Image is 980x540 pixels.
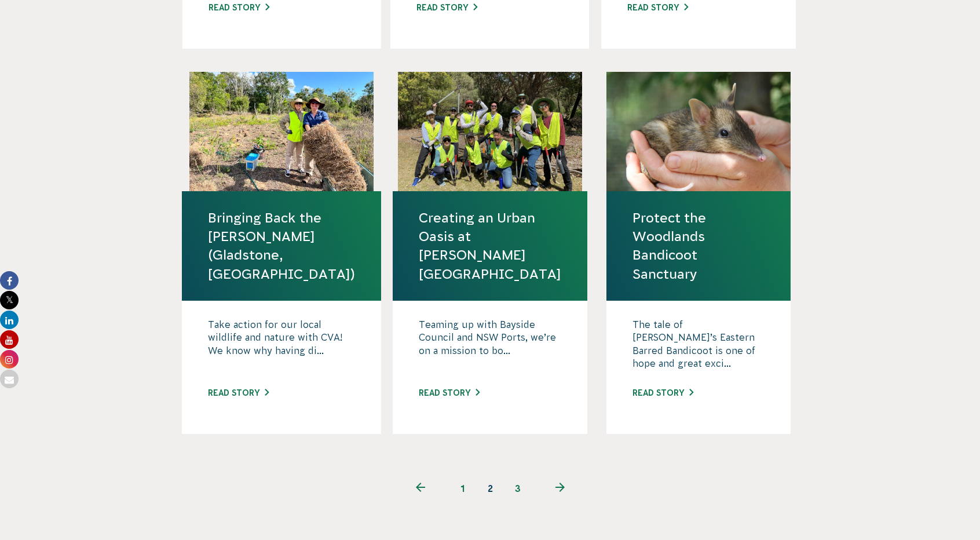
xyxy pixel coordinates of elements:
[632,209,765,283] a: Protect the Woodlands Bandicoot Sanctuary
[632,388,693,397] a: Read story
[416,3,477,12] a: Read story
[504,475,532,502] a: 3
[392,475,448,502] a: Previous page
[392,475,588,502] ul: Pagination
[419,388,480,397] a: Read story
[532,475,588,502] a: Next page
[208,318,355,376] p: Take action for our local wildlife and nature with CVA! We know why having di...
[419,318,561,376] p: Teaming up with Bayside Council and NSW Ports, we’re on a mission to bo...
[627,3,688,12] a: Read story
[209,3,269,12] a: Read story
[448,475,476,502] a: 1
[632,318,765,376] p: The tale of [PERSON_NAME]’s Eastern Barred Bandicoot is one of hope and great exci...
[208,209,355,283] a: Bringing Back the [PERSON_NAME] (Gladstone, [GEOGRAPHIC_DATA])
[476,475,504,502] span: 2
[208,388,269,397] a: Read story
[419,209,561,283] a: Creating an Urban Oasis at [PERSON_NAME][GEOGRAPHIC_DATA]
